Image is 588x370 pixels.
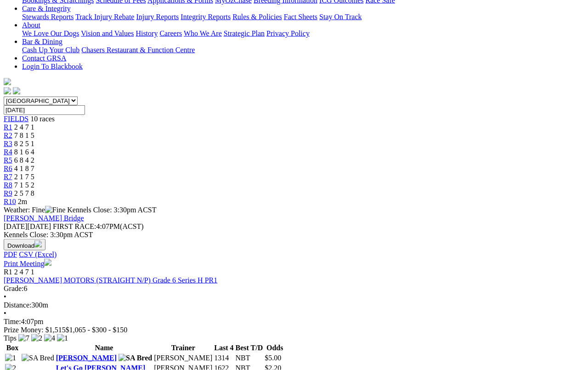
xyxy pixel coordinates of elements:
a: Privacy Policy [266,29,310,37]
a: Track Injury Rebate [75,13,134,21]
a: R6 [4,165,12,172]
div: Prize Money: $1,515 [4,326,584,334]
span: Weather: Fine [4,206,67,214]
span: Grade: [4,285,24,292]
span: R9 [4,189,12,197]
a: We Love Our Dogs [22,29,79,37]
a: Bar & Dining [22,38,62,46]
th: Name [56,343,153,353]
div: Download [4,250,584,259]
span: • [4,293,6,301]
img: facebook.svg [4,87,11,95]
span: 2 4 7 1 [14,268,34,276]
input: Select date [4,105,85,115]
span: [DATE] [4,222,28,230]
img: twitter.svg [13,87,20,95]
th: Trainer [153,343,213,353]
img: Fine [45,206,65,214]
a: Injury Reports [136,13,179,21]
a: Print Meeting [4,260,51,268]
a: Login To Blackbook [22,63,83,70]
span: 7 8 1 5 [14,131,34,139]
a: Chasers Restaurant & Function Centre [81,46,195,54]
a: Stay On Track [319,13,362,21]
div: Care & Integrity [22,13,584,21]
span: 6 8 4 2 [14,156,34,164]
a: About [22,21,40,29]
span: $1,065 - $300 - $150 [66,326,128,334]
td: 1314 [214,353,234,363]
a: Contact GRSA [22,54,66,62]
span: 2m [18,198,27,205]
span: $5.00 [265,354,281,362]
th: Best T/D [235,343,264,353]
span: 10 races [30,115,55,123]
img: SA Bred [119,354,152,362]
a: Strategic Plan [224,29,265,37]
a: R2 [4,131,12,139]
span: Distance: [4,301,31,309]
a: Rules & Policies [232,13,282,21]
td: NBT [235,353,264,363]
img: logo-grsa-white.png [4,78,11,85]
span: Time: [4,318,21,325]
div: 6 [4,285,584,293]
img: download.svg [34,240,42,248]
a: [PERSON_NAME] Bridge [4,214,84,222]
img: SA Bred [22,354,54,362]
img: 4 [44,334,55,342]
a: R4 [4,148,12,156]
span: Kennels Close: 3:30pm ACST [67,206,156,214]
img: 1 [5,354,16,362]
span: 8 2 5 1 [14,140,34,148]
a: Careers [159,29,182,37]
a: R7 [4,173,12,181]
a: Who We Are [184,29,222,37]
a: [PERSON_NAME] [56,354,117,362]
a: R8 [4,181,12,189]
a: Fact Sheets [284,13,317,21]
a: R3 [4,140,12,148]
span: [DATE] [4,222,51,230]
img: 2 [31,334,42,342]
span: FIRST RACE: [53,222,96,230]
span: R1 [4,268,12,276]
a: CSV (Excel) [19,250,57,258]
a: [PERSON_NAME] MOTORS (STRAIGHT N/P) Grade 6 Series H PR1 [4,276,217,284]
span: • [4,309,6,317]
a: Cash Up Your Club [22,46,79,54]
a: Vision and Values [81,29,134,37]
a: History [136,29,158,37]
button: Download [4,239,45,250]
th: Odds [264,343,285,353]
span: 4:07PM(ACST) [53,222,144,230]
span: 8 1 6 4 [14,148,34,156]
a: R10 [4,198,16,205]
img: printer.svg [44,259,51,266]
a: PDF [4,250,17,258]
div: 4:07pm [4,318,584,326]
a: R1 [4,123,12,131]
div: Bar & Dining [22,46,584,54]
div: About [22,29,584,38]
img: 7 [18,334,29,342]
a: Care & Integrity [22,5,71,12]
span: Tips [4,334,17,342]
span: Box [6,344,19,352]
td: [PERSON_NAME] [153,353,213,363]
a: R5 [4,156,12,164]
span: 4 1 8 7 [14,165,34,172]
a: Integrity Reports [181,13,231,21]
a: FIELDS [4,115,28,123]
div: 300m [4,301,584,309]
div: Kennels Close: 3:30pm ACST [4,231,584,239]
th: Last 4 [214,343,234,353]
